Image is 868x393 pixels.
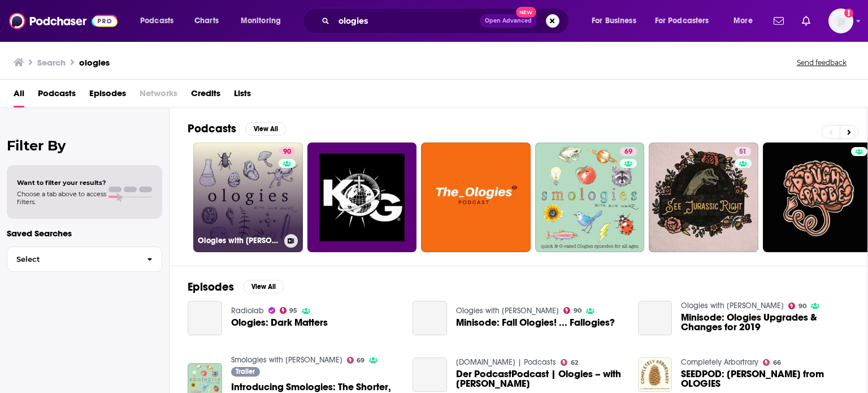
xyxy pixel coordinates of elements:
[480,14,537,28] button: Open AdvancedNew
[7,137,162,154] h2: Filter By
[289,308,297,313] span: 95
[191,84,220,107] a: Credits
[231,306,264,316] a: Radiolab
[726,12,767,30] button: open menu
[638,301,672,335] a: Minisode: Ologies Upgrades & Changes for 2019
[844,8,853,18] svg: Add a profile image
[140,84,177,107] span: Networks
[681,313,849,332] a: Minisode: Ologies Upgrades & Changes for 2019
[561,359,578,366] a: 62
[17,179,106,187] span: Want to filter your results?
[456,369,624,388] span: Der PodcastPodcast | Ologies – with [PERSON_NAME]
[681,369,849,388] a: SEEDPOD: Alie Ward from OLOGIES
[620,147,637,156] a: 69
[769,11,788,31] a: Show notifications dropdown
[456,318,615,327] a: Minisode: Fall Ologies! ... Fallogies?
[79,57,110,68] h3: ologies
[648,12,726,30] button: open menu
[624,146,632,158] span: 69
[655,13,709,29] span: For Podcasters
[17,190,106,206] span: Choose a tab above to access filters.
[456,369,624,388] a: Der PodcastPodcast | Ologies – with Alie Ward
[241,13,281,29] span: Monitoring
[233,12,296,30] button: open menu
[243,280,284,293] button: View All
[413,301,447,335] a: Minisode: Fall Ologies! ... Fallogies?
[763,359,781,366] a: 66
[456,306,559,316] a: Ologies with Alie Ward
[584,12,650,30] button: open menu
[236,368,255,375] span: Trailer
[9,10,118,32] img: Podchaser - Follow, Share and Rate Podcasts
[828,8,853,33] button: Show profile menu
[735,147,751,156] a: 51
[279,147,296,156] a: 90
[7,228,162,239] p: Saved Searches
[280,307,298,314] a: 95
[456,357,556,367] a: detektor.fm | Podcasts
[188,122,236,136] h2: Podcasts
[38,84,76,107] a: Podcasts
[188,301,222,335] a: Ologies: Dark Matters
[681,357,758,367] a: Completely Arbortrary
[357,358,364,363] span: 69
[188,122,286,136] a: PodcastsView All
[413,357,447,392] a: Der PodcastPodcast | Ologies – with Alie Ward
[89,84,126,107] a: Episodes
[347,357,365,364] a: 69
[234,84,251,107] a: Lists
[187,12,225,30] a: Charts
[334,12,480,30] input: Search podcasts, credits, & more...
[638,357,672,392] img: SEEDPOD: Alie Ward from OLOGIES
[535,142,645,252] a: 69
[828,8,853,33] img: User Profile
[681,369,849,388] span: SEEDPOD: [PERSON_NAME] from OLOGIES
[7,247,162,272] button: Select
[132,12,188,30] button: open menu
[571,360,578,365] span: 62
[198,236,280,245] h3: Ologies with [PERSON_NAME]
[231,355,342,365] a: Smologies with Alie Ward
[828,8,853,33] span: Logged in as NickG
[140,13,173,29] span: Podcasts
[734,13,753,29] span: More
[574,308,581,313] span: 90
[7,256,138,263] span: Select
[188,280,284,294] a: EpisodesView All
[516,7,536,18] span: New
[245,122,286,136] button: View All
[563,307,581,314] a: 90
[37,57,66,68] h3: Search
[793,58,850,67] button: Send feedback
[649,142,758,252] a: 51
[592,13,636,29] span: For Business
[739,146,747,158] span: 51
[773,360,781,365] span: 66
[231,318,328,327] a: Ologies: Dark Matters
[485,18,532,24] span: Open Advanced
[283,146,291,158] span: 90
[188,280,234,294] h2: Episodes
[193,142,303,252] a: 90Ologies with [PERSON_NAME]
[194,13,219,29] span: Charts
[14,84,24,107] a: All
[797,11,815,31] a: Show notifications dropdown
[798,304,806,309] span: 90
[788,303,806,309] a: 90
[681,301,784,310] a: Ologies with Alie Ward
[314,8,580,34] div: Search podcasts, credits, & more...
